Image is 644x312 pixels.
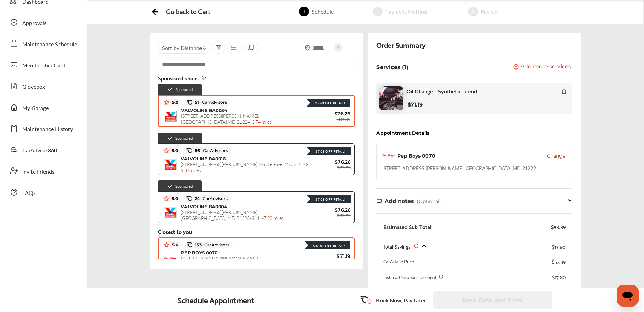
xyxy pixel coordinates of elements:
[6,141,80,159] a: CarAdvise 360
[397,152,435,159] div: Pep Boys 0070
[167,135,173,141] img: check-icon.521c8815.svg
[164,205,177,219] img: logo-valvoline.png
[305,45,310,51] img: location_vector_orange.38f05af8.svg
[164,100,169,105] img: star_icon.59ea9307.svg
[513,64,571,71] button: Add more services
[192,100,227,105] span: 51
[158,133,202,143] div: Sponsored
[181,44,202,52] span: Distance
[376,64,408,71] p: Services (1)
[6,162,80,180] a: Invite Friends
[178,295,254,305] div: Schedule Appointment
[181,209,283,221] span: [STREET_ADDRESS][PERSON_NAME] , [GEOGRAPHIC_DATA] , MD 21225-3444 -
[383,8,430,15] div: Payment Method
[158,180,202,191] div: Sponsored
[379,86,403,110] img: oil-change-thumb.jpg
[164,196,169,201] img: star_icon.59ea9307.svg
[169,196,178,201] span: 5.0
[310,159,351,165] span: $76.26
[22,83,45,91] span: Glovebox
[187,100,192,105] img: caradvise_icon.5c74104a.svg
[617,285,639,307] iframe: Button to launch messaging window
[200,148,228,153] span: CarAdvisors
[478,8,501,15] div: Review
[383,243,410,250] span: Total Savings
[164,158,177,171] img: logo-valvoline.png
[192,148,228,153] span: 86
[200,196,228,201] span: CarAdvisors
[169,242,178,248] span: 5.0
[337,213,351,218] span: $83.89
[383,223,432,230] div: Estimated Sub Total
[22,104,49,113] span: My Garage
[22,40,77,49] span: Maintenance Schedule
[169,100,178,105] span: 5.0
[164,109,178,123] img: logo-valvoline.png
[22,167,54,176] span: Invite Friends
[520,64,571,71] span: Add more services
[309,111,350,117] span: $76.26
[385,198,414,204] span: Add notes
[263,214,283,221] span: 7.22 miles
[337,165,351,170] span: $83.89
[166,8,210,15] div: Go back to Cart
[158,75,206,81] span: Sponsored shops
[406,88,477,95] span: Oil Change - Synthetic-blend
[199,100,227,105] span: CarAdvisors
[158,228,354,235] div: Closest to you
[186,196,192,201] img: caradvise_icon.5c74104a.svg
[6,56,80,74] a: Membership Card
[164,242,169,248] img: star_icon.59ea9307.svg
[513,64,572,71] a: Add more services
[551,223,566,230] div: $53.39
[6,120,80,137] a: Maintenance History
[169,148,178,153] span: 5.0
[383,258,414,265] div: CarAdvise Price
[164,148,169,153] img: star_icon.59ea9307.svg
[162,44,202,52] span: Sort by :
[164,252,178,265] img: logo-pepboys.png
[181,112,272,125] span: [STREET_ADDRESS][PERSON_NAME] , [GEOGRAPHIC_DATA] , MD 21224 -
[6,77,80,95] a: Glovebox
[552,258,566,265] div: $53.39
[202,242,229,247] span: CarAdvisors
[373,7,383,16] span: 2
[192,196,228,201] span: 24
[22,61,65,70] span: Membership Card
[382,150,395,162] img: logo-pepboys.png
[6,98,80,116] a: My Garage
[22,146,57,155] span: CarAdvise 360
[252,118,272,125] span: 3.74 miles
[22,189,36,198] span: FAQs
[181,156,226,161] span: VALVOLINE BA0016
[6,13,80,31] a: Approvals
[6,35,80,52] a: Maintenance Schedule
[6,183,80,201] a: FAQs
[376,296,426,304] p: Book Now, Pay Later
[309,8,336,15] div: Schedule
[186,148,192,153] img: caradvise_icon.5c74104a.svg
[158,84,202,95] div: Sponsored
[299,7,309,16] span: 1
[181,108,227,113] span: VALVOLINE BA0034
[181,255,272,267] span: [STREET_ADDRESS][PERSON_NAME] , [GEOGRAPHIC_DATA] , MD 21222 -
[468,7,478,16] span: 3
[192,242,229,248] span: 153
[552,242,566,251] div: $17.80
[181,250,218,255] span: PEP BOYS 0070
[181,204,227,209] span: VALVOLINE BA0004
[552,274,566,280] div: $17.80
[167,87,173,92] img: check-icon.521c8815.svg
[309,253,350,259] span: $71.19
[376,41,426,50] div: Order Summary
[376,130,429,136] div: Appointment Details
[181,166,201,173] span: 5.37 miles
[187,242,192,248] img: caradvise_icon.5c74104a.svg
[376,198,382,204] img: note-icon.db9493fa.svg
[383,274,436,280] div: Instacart Shopper Discount
[337,117,350,122] span: $83.89
[22,125,73,134] span: Maintenance History
[547,152,565,159] button: Change
[181,161,309,173] span: [STREET_ADDRESS][PERSON_NAME] , Middle River , MD 21220 -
